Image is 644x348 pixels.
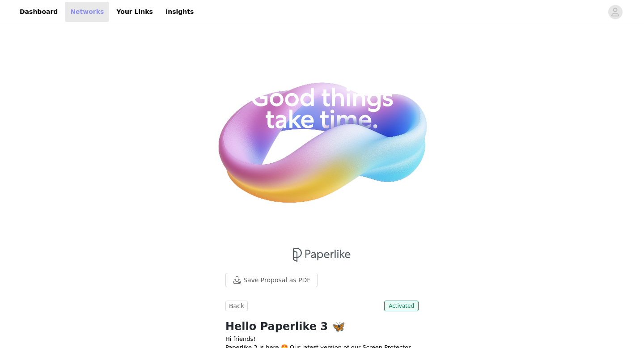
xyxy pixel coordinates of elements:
[160,2,199,22] a: Insights
[65,2,109,22] a: Networks
[225,335,419,344] p: Hi friends!
[384,301,419,311] span: Activated
[611,5,619,19] div: avatar
[215,26,429,267] img: campaign image
[14,2,63,22] a: Dashboard
[225,301,248,311] button: Back
[111,2,158,22] a: Your Links
[225,318,419,335] h1: Hello Paperlike 3 🦋
[225,273,318,287] button: Save Proposal as PDF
